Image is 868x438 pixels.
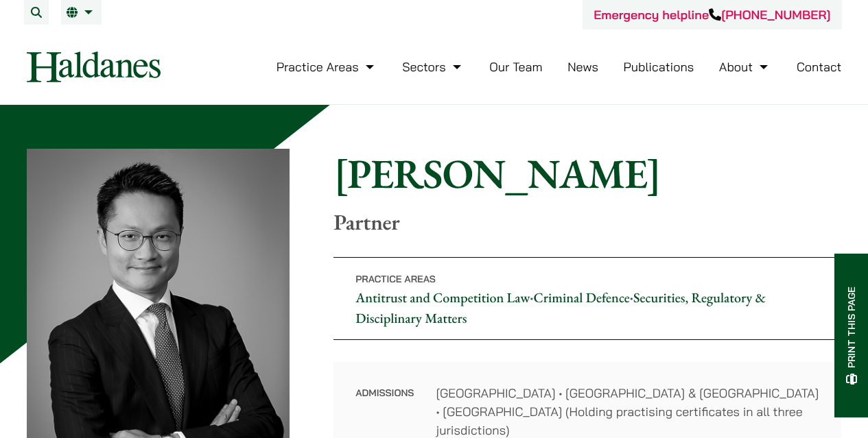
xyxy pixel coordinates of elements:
[277,59,377,75] a: Practice Areas
[624,59,694,75] a: Publications
[489,59,542,75] a: Our Team
[594,7,830,23] a: Emergency helpline[PHONE_NUMBER]
[355,289,766,327] a: Securities, Regulatory & Disciplinary Matters
[797,59,842,75] a: Contact
[27,51,161,82] img: Logo of Haldanes
[333,209,841,235] p: Partner
[402,59,464,75] a: Sectors
[534,289,630,306] a: Criminal Defence
[355,273,436,285] span: Practice Areas
[719,59,771,75] a: About
[333,257,841,340] p: • •
[67,7,96,18] a: EN
[333,149,841,198] h1: [PERSON_NAME]
[355,289,530,306] a: Antitrust and Competition Law
[567,59,598,75] a: News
